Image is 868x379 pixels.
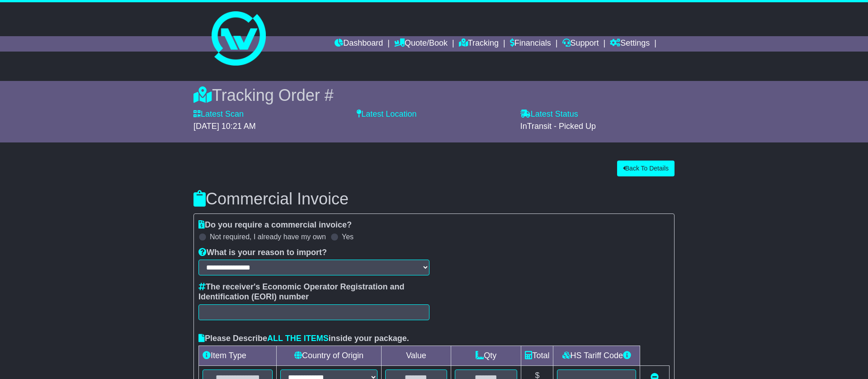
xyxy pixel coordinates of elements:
td: HS Tariff Code [553,346,640,366]
h3: Commercial Invoice [193,190,675,208]
a: Quote/Book [394,36,448,52]
td: Value [381,346,451,366]
td: Country of Origin [277,346,381,366]
label: Please Describe inside your package. [198,334,409,344]
label: Latest Location [357,109,416,119]
td: Qty [451,346,521,366]
label: Yes [342,232,354,241]
div: Tracking Order # [193,85,675,105]
a: Tracking [459,36,499,52]
a: Financials [510,36,551,52]
td: Item Type [199,346,277,366]
label: Latest Scan [193,109,244,119]
span: ALL THE ITEMS [267,334,329,343]
span: InTransit - Picked Up [520,122,596,131]
a: Support [562,36,599,52]
label: The receiver's Economic Operator Registration and Identification (EORI) number [198,282,429,302]
label: Not required, I already have my own [210,232,326,241]
td: Total [521,346,553,366]
label: Do you require a commercial invoice? [198,220,352,230]
button: Back To Details [617,161,675,176]
span: [DATE] 10:21 AM [193,122,256,131]
label: Latest Status [520,109,578,119]
a: Settings [610,36,650,52]
label: What is your reason to import? [198,248,327,258]
a: Dashboard [335,36,383,52]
